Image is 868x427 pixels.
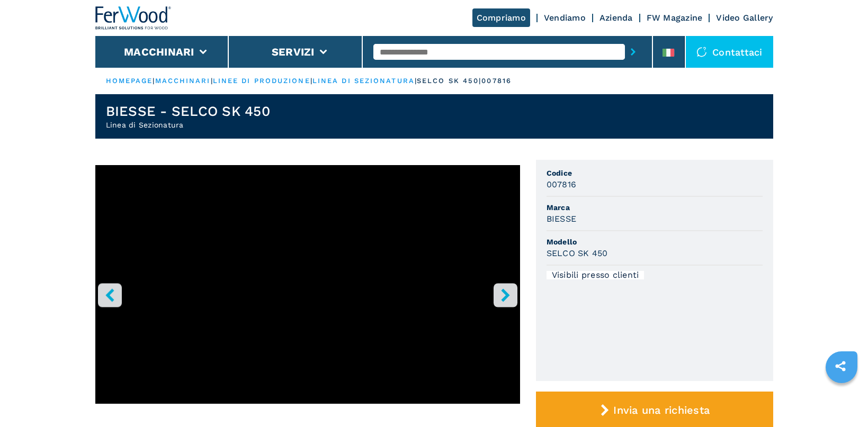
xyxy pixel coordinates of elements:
a: Azienda [599,13,633,23]
a: Compriamo [472,8,530,27]
button: Macchinari [124,46,194,58]
a: Video Gallery [716,13,773,23]
a: HOMEPAGE [106,77,153,85]
span: | [153,77,155,85]
button: submit-button [625,40,641,64]
span: Marca [547,202,763,213]
span: | [310,77,312,85]
iframe: Linea di Sezionatura in azione - BIESSE - SELCO SK 450 - Ferwoodgroup - 007816 [95,165,520,404]
h3: SELCO SK 450 [547,247,608,259]
span: | [415,77,417,85]
button: left-button [98,283,122,307]
a: linea di sezionatura [312,77,415,85]
a: sharethis [827,353,854,379]
div: Visibili presso clienti [547,271,645,279]
a: linee di produzione [213,77,310,85]
button: Servizi [272,46,315,58]
h3: BIESSE [547,213,577,225]
p: selco sk 450 | [417,76,481,86]
h1: BIESSE - SELCO SK 450 [106,103,270,120]
a: FW Magazine [647,13,703,23]
div: Contattaci [686,36,773,68]
h3: 007816 [547,178,577,190]
a: Vendiamo [544,13,586,23]
span: Invia una richiesta [613,404,710,416]
span: | [211,77,213,85]
p: 007816 [481,76,512,86]
button: right-button [494,283,517,307]
div: Go to Slide 1 [95,165,520,422]
a: macchinari [155,77,211,85]
span: Modello [547,237,763,247]
img: Ferwood [95,6,172,30]
img: Contattaci [696,47,707,57]
h2: Linea di Sezionatura [106,120,270,130]
span: Codice [547,168,763,178]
